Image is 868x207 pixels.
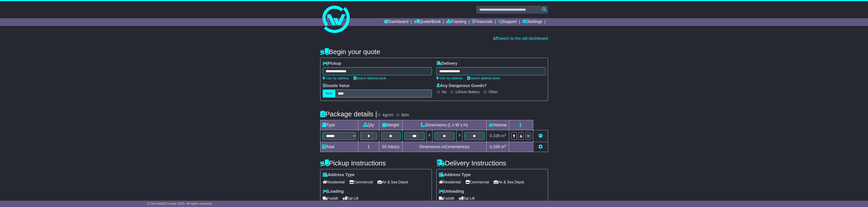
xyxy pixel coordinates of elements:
[358,142,379,152] td: 1
[494,179,524,186] span: Air & Sea Depot
[436,61,457,66] label: Delivery
[323,195,338,202] span: Forklift
[379,120,403,130] td: Weight
[354,76,386,80] a: Search address book
[455,90,480,94] label: Lithium Battery
[439,179,461,186] span: Residential
[489,90,498,94] label: Other
[498,18,517,26] a: Support
[467,76,500,80] a: Search address book
[426,130,432,142] td: x
[323,61,341,66] label: Pickup
[323,172,355,177] label: Address Type
[457,130,462,142] td: x
[539,145,543,149] a: Add new item
[320,48,548,55] h4: Begin your quote
[439,172,471,177] label: Address Type
[382,145,387,149] span: 50
[501,145,506,149] span: m
[436,76,463,80] a: Use my address
[487,120,509,130] td: Volume
[320,142,358,152] td: Total
[436,83,487,88] label: Any Dangerous Goods?
[323,189,344,194] label: Loading
[384,18,408,26] a: Dashboard
[490,134,500,138] span: 0.339
[522,18,542,26] a: Settings
[459,195,475,202] span: Tail Lift
[320,120,358,130] td: Type
[465,179,489,186] span: Commercial
[323,76,349,80] a: Use my address
[147,202,213,205] span: © One World Courier 2025. All rights reserved.
[493,36,548,41] a: Switch to the old dashboard
[379,142,403,152] td: Kilo(s)
[442,90,447,94] label: No
[323,83,350,88] label: Goods Value
[401,113,409,118] label: lb/in
[501,134,506,138] span: m
[320,110,377,118] h4: Package details |
[358,120,379,130] td: Qty
[343,195,359,202] span: Tail Lift
[504,133,506,136] sup: 3
[436,159,548,167] h4: Delivery Instructions
[402,142,487,152] td: Dimensions in Centimetre(s)
[414,18,441,26] a: Quote/Book
[439,195,454,202] span: Forklift
[323,179,345,186] span: Residential
[323,90,335,97] label: AUD
[320,159,432,167] h4: Pickup Instructions
[439,189,464,194] label: Unloading
[377,179,408,186] span: Air & Sea Depot
[383,113,393,118] label: kg/cm
[349,179,373,186] span: Commercial
[490,145,500,149] span: 0.339
[446,18,466,26] a: Tracking
[539,134,543,138] a: Remove this item
[504,144,506,147] sup: 3
[402,120,487,130] td: Dimensions (L x W x H)
[472,18,493,26] a: Financials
